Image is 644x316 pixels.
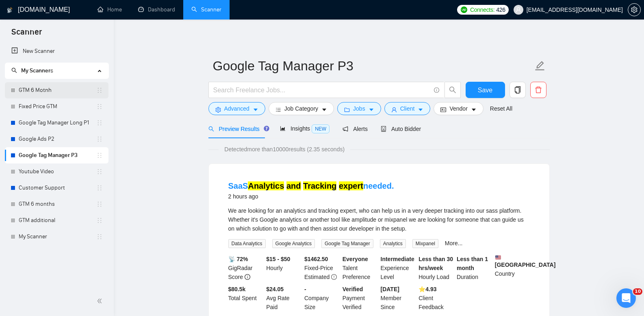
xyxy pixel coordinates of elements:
div: Member Since [379,285,417,312]
span: Estimated [304,274,330,280]
b: 📡 72% [228,256,248,262]
img: upwork-logo.png [461,7,467,13]
span: folder [344,107,350,113]
img: 🇺🇸 [495,255,501,260]
a: dashboardDashboard [138,6,175,13]
button: delete [530,82,546,98]
li: Google Tag Manager Long P1 [5,115,108,131]
span: caret-down [418,107,423,113]
li: GTM additional [5,212,108,229]
span: Advanced [224,104,249,113]
mark: Analytics [248,181,284,190]
div: 2 hours ago [228,192,394,201]
span: caret-down [253,107,258,113]
b: [GEOGRAPHIC_DATA] [495,255,556,268]
li: Google Ads P2 [5,131,108,147]
div: Fixed-Price [303,255,341,281]
li: GTM 6 Motnh [5,82,108,98]
input: Scanner name... [213,56,533,76]
b: $15 - $50 [266,256,290,262]
li: Customer Support [5,180,108,196]
span: user [516,7,521,13]
span: caret-down [321,107,327,113]
a: Youtube Video [19,163,96,180]
a: Customer Support [19,180,96,196]
span: holder [96,185,103,191]
span: info-circle [434,87,439,93]
span: area-chart [280,126,286,131]
span: caret-down [471,107,477,113]
span: search [11,68,17,73]
a: GTM 6 Motnh [19,82,96,98]
div: Client Feedback [417,285,455,312]
span: Auto Bidder [381,126,421,132]
span: exclamation-circle [331,274,337,280]
div: Country [493,255,531,281]
b: Less than 1 month [457,256,488,271]
a: Google Ads P2 [19,131,96,147]
span: Client [400,104,415,113]
span: Save [478,85,492,95]
b: Verified [343,286,363,292]
mark: expert [339,181,363,190]
span: My Scanners [11,67,53,74]
span: setting [215,107,221,113]
span: holder [96,201,103,207]
span: copy [510,86,525,94]
span: idcard [440,107,446,113]
li: Fixed Price GTM [5,98,108,115]
button: Save [466,82,505,98]
span: robot [381,126,386,132]
div: GigRadar Score [227,255,265,281]
button: setting [628,3,641,16]
span: Data Analytics [228,239,266,248]
li: New Scanner [5,43,108,59]
b: Intermediate [381,256,414,262]
span: Analytics [380,239,406,248]
b: [DATE] [381,286,399,292]
div: Tooltip anchor [263,125,270,132]
a: searchScanner [191,6,221,13]
span: Google Tag Manager [321,239,373,248]
button: search [445,82,461,98]
span: Detected more than 10000 results (2.35 seconds) [219,145,350,154]
a: My Scanner [19,229,96,245]
button: folderJobscaret-down [337,102,381,115]
span: holder [96,217,103,224]
button: settingAdvancedcaret-down [208,102,265,115]
a: Reset All [490,104,512,113]
div: Experience Level [379,255,417,281]
a: GTM 6 months [19,196,96,212]
a: Google Tag Manager Long P1 [19,115,96,131]
span: Job Category [284,104,318,113]
li: Google Tag Manager P3 [5,147,108,163]
a: Fixed Price GTM [19,98,96,115]
span: Alerts [343,126,368,132]
div: Company Size [303,285,341,312]
span: Mixpanel [412,239,438,248]
span: caret-down [369,107,374,113]
span: Jobs [353,104,365,113]
span: user [391,107,397,113]
span: Connects: [470,5,494,14]
b: Less than 30 hrs/week [418,256,453,271]
a: Google Tag Manager P3 [19,147,96,163]
div: Avg Rate Paid [265,285,303,312]
b: $ 80.5k [228,286,246,292]
a: homeHome [98,6,122,13]
img: logo [7,4,13,17]
input: Search Freelance Jobs... [213,85,430,95]
button: idcardVendorcaret-down [434,102,483,115]
div: Duration [455,255,493,281]
span: search [208,126,214,132]
span: Insights [280,125,330,132]
a: SaaSAnalytics and Tracking expertneeded. [228,181,394,190]
span: bars [275,107,281,113]
iframe: Intercom live chat [616,288,636,308]
span: double-left [97,297,105,305]
span: NEW [312,124,330,133]
span: search [445,86,460,94]
span: holder [96,136,103,142]
a: New Scanner [11,43,102,59]
button: copy [510,82,526,98]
